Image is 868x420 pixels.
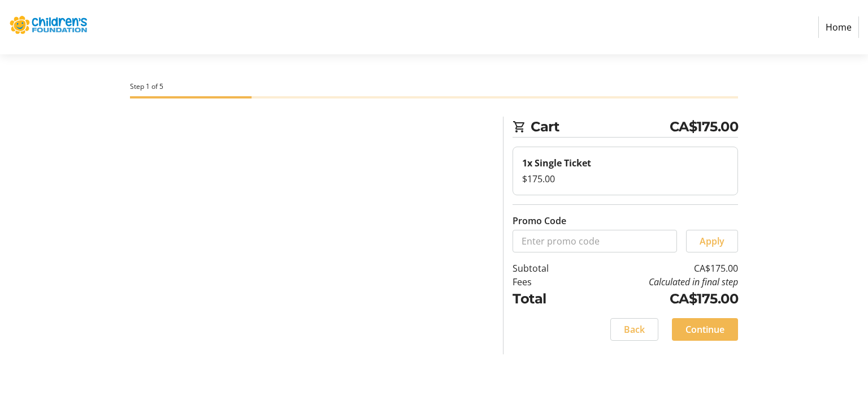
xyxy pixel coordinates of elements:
[513,262,578,275] td: Subtotal
[624,323,645,336] span: Back
[685,323,724,336] span: Continue
[531,117,670,137] span: Cart
[686,230,738,252] button: Apply
[130,82,738,92] div: Step 1 of 5
[513,230,677,252] input: Enter promo code
[513,275,578,289] td: Fees
[578,289,738,309] td: CA$175.00
[9,5,89,50] img: The Children's Foundation of Guelph and Wellington's Logo
[670,117,739,137] span: CA$175.00
[522,157,591,169] strong: 1x Single Ticket
[672,318,738,341] button: Continue
[513,289,578,309] td: Total
[513,214,566,228] label: Promo Code
[578,262,738,275] td: CA$175.00
[610,318,658,341] button: Back
[818,16,859,38] a: Home
[522,172,728,186] div: $175.00
[700,234,724,248] span: Apply
[578,275,738,289] td: Calculated in final step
